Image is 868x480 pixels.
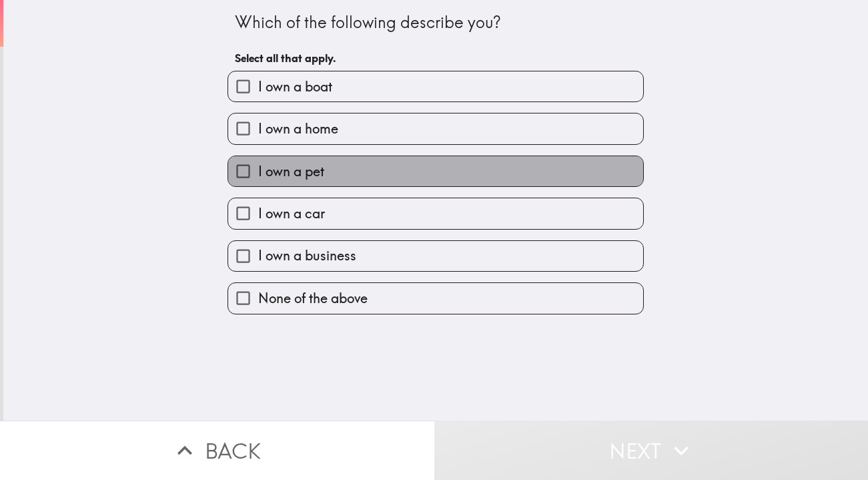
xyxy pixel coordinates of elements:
span: I own a business [258,246,356,265]
button: I own a pet [228,156,643,186]
div: Which of the following describe you? [235,11,636,34]
button: I own a home [228,113,643,144]
button: I own a boat [228,71,643,101]
span: I own a pet [258,162,324,181]
h6: Select all that apply. [235,51,636,65]
button: None of the above [228,283,643,313]
button: I own a car [228,198,643,228]
span: I own a car [258,204,325,223]
span: None of the above [258,289,368,308]
button: I own a business [228,241,643,271]
span: I own a home [258,119,338,138]
span: I own a boat [258,77,332,96]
